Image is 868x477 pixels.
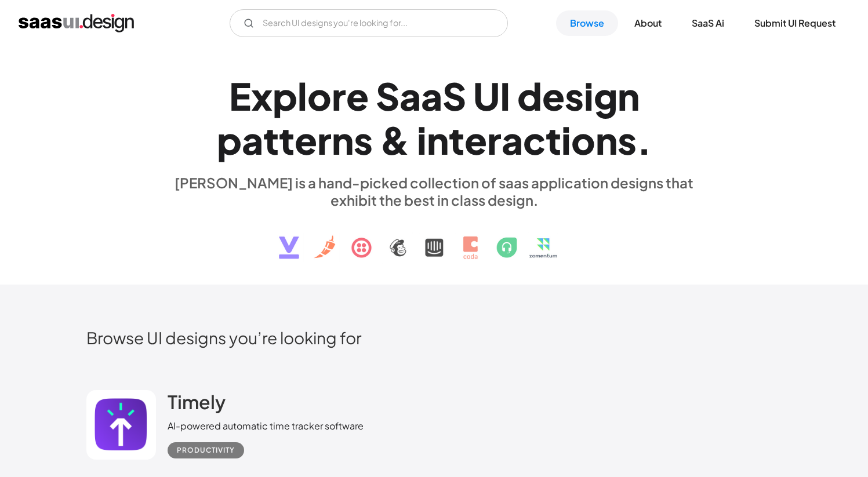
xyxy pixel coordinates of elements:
[354,118,373,162] div: s
[678,10,738,36] a: SaaS Ai
[427,118,449,162] div: n
[380,118,410,162] div: &
[168,390,226,413] h2: Timely
[546,118,561,162] div: t
[618,74,640,118] div: n
[295,118,317,162] div: e
[242,118,263,162] div: a
[217,118,242,162] div: p
[229,74,251,118] div: E
[251,74,273,118] div: x
[376,74,400,118] div: S
[618,118,637,162] div: s
[168,390,226,419] a: Timely
[442,74,466,118] div: S
[502,118,523,162] div: a
[259,209,610,269] img: text, icon, saas logo
[177,443,235,457] div: Productivity
[168,419,364,433] div: AI-powered automatic time tracker software
[487,118,502,162] div: r
[168,174,701,209] div: [PERSON_NAME] is a hand-picked collection of saas application designs that exhibit the best in cl...
[637,118,652,162] div: .
[297,74,307,118] div: l
[307,74,332,118] div: o
[332,118,354,162] div: n
[500,74,510,118] div: I
[620,10,675,36] a: About
[565,74,584,118] div: s
[332,74,346,118] div: r
[556,10,618,36] a: Browse
[740,10,849,36] a: Submit UI Request
[584,74,594,118] div: i
[561,118,571,162] div: i
[400,74,421,118] div: a
[230,9,508,37] input: Search UI designs you're looking for...
[523,118,546,162] div: c
[594,74,618,118] div: g
[273,74,297,118] div: p
[279,118,295,162] div: t
[230,9,508,37] form: Email Form
[86,327,782,348] h2: Browse UI designs you’re looking for
[464,118,487,162] div: e
[595,118,618,162] div: n
[473,74,500,118] div: U
[263,118,279,162] div: t
[571,118,595,162] div: o
[317,118,332,162] div: r
[168,74,701,163] h1: Explore SaaS UI design patterns & interactions.
[517,74,542,118] div: d
[542,74,565,118] div: e
[346,74,369,118] div: e
[421,74,442,118] div: a
[417,118,427,162] div: i
[449,118,464,162] div: t
[19,14,134,32] a: home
